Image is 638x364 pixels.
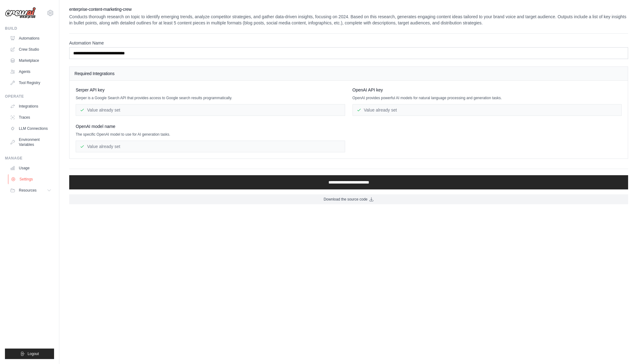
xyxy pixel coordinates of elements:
[7,112,54,122] a: Traces
[76,104,345,116] div: Value already set
[353,104,622,116] div: Value already set
[7,101,54,111] a: Integrations
[5,156,54,161] div: Manage
[7,124,54,133] a: LLM Connections
[7,33,54,43] a: Automations
[27,351,39,356] span: Logout
[5,349,54,359] button: Logout
[7,163,54,173] a: Usage
[8,174,55,184] a: Settings
[69,14,628,26] p: Conducts thorough research on topic to identify emerging trends, analyze competitor strategies, a...
[19,188,36,193] span: Resources
[7,78,54,88] a: Tool Registry
[76,87,104,93] span: Serper API key
[7,56,54,66] a: Marketplace
[5,26,54,31] div: Build
[7,185,54,195] button: Resources
[5,7,36,19] img: Logo
[7,135,54,150] a: Environment Variables
[7,67,54,77] a: Agents
[76,123,115,129] span: OpenAI model name
[69,194,628,204] a: Download the source code
[76,95,345,100] p: Serper is a Google Search API that provides access to Google search results programmatically.
[353,87,383,93] span: OpenAI API key
[74,70,623,77] h4: Required Integrations
[76,141,345,152] div: Value already set
[76,132,345,137] p: The specific OpenAI model to use for AI generation tasks.
[5,94,54,99] div: Operate
[69,6,628,12] h2: enterprise-content-marketing-crew
[323,197,367,202] span: Download the source code
[353,95,622,100] p: OpenAI provides powerful AI models for natural language processing and generation tasks.
[7,44,54,54] a: Crew Studio
[69,40,628,46] label: Automation Name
